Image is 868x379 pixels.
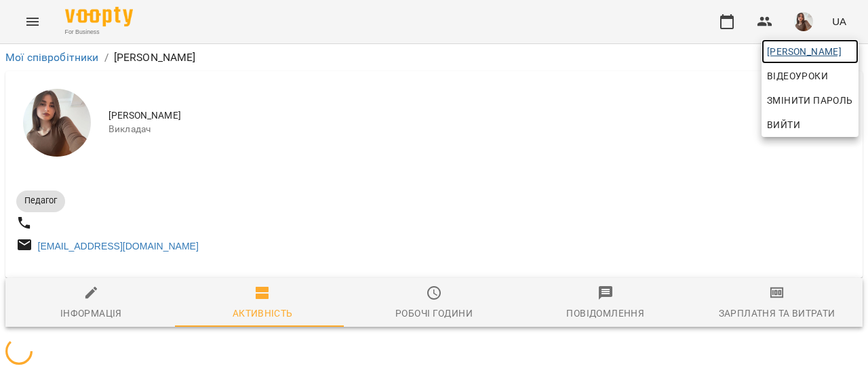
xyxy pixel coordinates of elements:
[767,92,853,108] span: Змінити пароль
[762,64,833,88] a: Відеоуроки
[762,88,859,113] a: Змінити пароль
[767,68,828,84] span: Відеоуроки
[767,117,800,133] span: Вийти
[762,39,859,64] a: [PERSON_NAME]
[767,43,853,60] span: [PERSON_NAME]
[762,113,859,137] button: Вийти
